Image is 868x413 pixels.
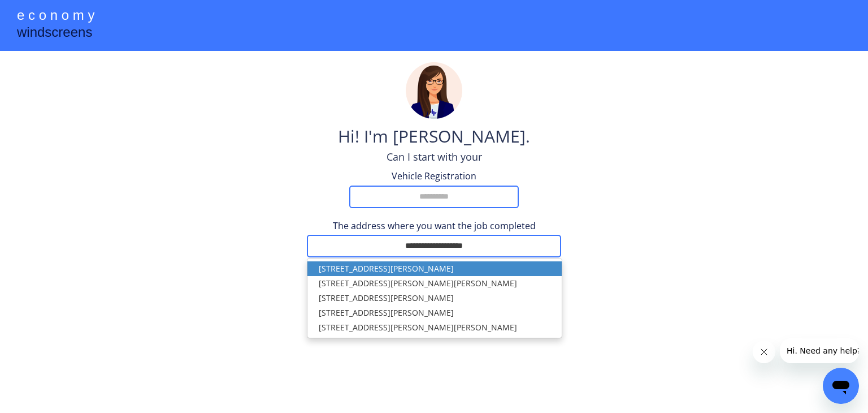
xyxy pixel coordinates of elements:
[307,320,562,335] p: [STREET_ADDRESS][PERSON_NAME][PERSON_NAME]
[823,368,859,404] iframe: Button to launch messaging window
[307,306,562,320] p: [STREET_ADDRESS][PERSON_NAME]
[307,220,561,232] div: The address where you want the job completed
[307,261,562,276] p: [STREET_ADDRESS][PERSON_NAME]
[17,23,92,45] div: windscreens
[753,341,775,363] iframe: Close message
[780,338,859,363] iframe: Message from company
[7,8,81,17] span: Hi. Need any help?
[387,150,482,164] div: Can I start with your
[17,6,94,27] div: e c o n o m y
[377,170,491,182] div: Vehicle Registration
[307,291,562,306] p: [STREET_ADDRESS][PERSON_NAME]
[338,124,530,150] div: Hi! I'm [PERSON_NAME].
[406,62,462,119] img: madeline.png
[307,276,562,291] p: [STREET_ADDRESS][PERSON_NAME][PERSON_NAME]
